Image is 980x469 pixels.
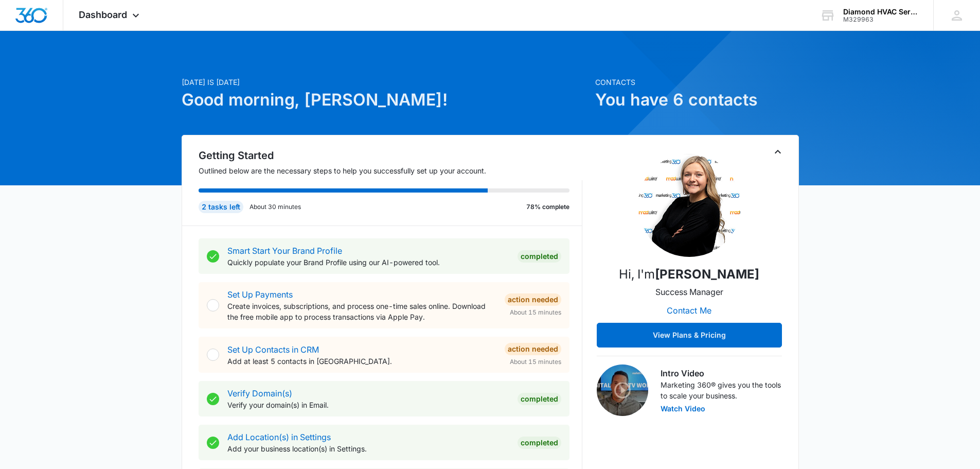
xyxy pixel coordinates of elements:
[518,393,561,405] div: Completed
[227,443,509,454] p: Add your business location(s) in Settings.
[227,344,319,355] a: Set Up Contacts in CRM
[843,16,918,23] div: account id
[199,148,582,163] h2: Getting Started
[505,293,561,306] div: Action Needed
[199,165,582,176] p: Outlined below are the necessary steps to help you successfully set up your account.
[638,154,741,257] img: Aimee Lee
[227,432,331,442] a: Add Location(s) in Settings
[597,364,648,416] img: Intro Video
[510,357,561,367] span: About 15 minutes
[505,343,561,355] div: Action Needed
[655,286,723,298] p: Success Manager
[182,77,589,88] p: [DATE] is [DATE]
[518,250,561,263] div: Completed
[661,367,782,379] h3: Intro Video
[518,437,561,449] div: Completed
[772,146,784,158] button: Toggle Collapse
[595,88,799,112] h1: You have 6 contacts
[597,323,782,348] button: View Plans & Pricing
[227,301,496,322] p: Create invoices, subscriptions, and process one-time sales online. Download the free mobile app t...
[227,356,496,367] p: Add at least 5 contacts in [GEOGRAPHIC_DATA].
[227,388,292,398] a: Verify Domain(s)
[843,8,918,16] div: account name
[250,202,301,212] p: About 30 minutes
[510,308,561,317] span: About 15 minutes
[661,379,782,401] p: Marketing 360® gives you the tools to scale your business.
[526,202,569,212] p: 78% complete
[655,267,759,282] strong: [PERSON_NAME]
[79,9,127,20] span: Dashboard
[656,298,722,323] button: Contact Me
[227,257,509,268] p: Quickly populate your Brand Profile using our AI-powered tool.
[227,246,342,256] a: Smart Start Your Brand Profile
[182,88,589,112] h1: Good morning, [PERSON_NAME]!
[595,77,799,88] p: Contacts
[227,289,293,300] a: Set Up Payments
[661,405,705,412] button: Watch Video
[227,399,509,410] p: Verify your domain(s) in Email.
[619,265,759,284] p: Hi, I'm
[199,201,243,213] div: 2 tasks left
